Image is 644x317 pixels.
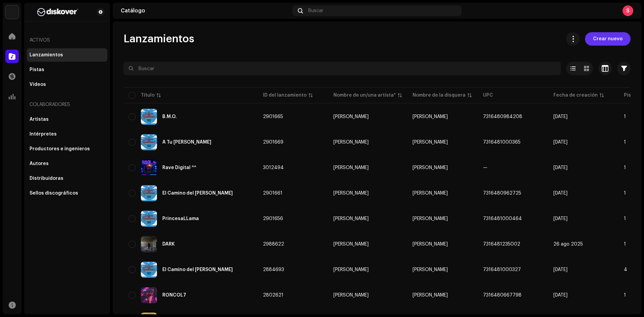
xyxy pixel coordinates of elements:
[30,52,63,58] div: Lanzamientos
[30,176,63,181] div: Distribuidoras
[483,216,522,221] span: 7316481000464
[333,293,369,298] div: [PERSON_NAME]
[413,293,448,298] span: Sheer Davo
[263,165,284,170] span: 3012494
[27,187,107,200] re-m-nav-item: Sellos discográficos
[333,242,402,247] span: Sheer Davo
[27,78,107,91] re-m-nav-item: Videos
[585,32,631,46] button: Crear nuevo
[141,211,157,227] img: a1180344-5ff4-4be7-b52b-aa544de497cb
[483,114,522,119] span: 7316480984208
[413,191,448,196] span: Sheer Davo
[623,5,633,16] div: S
[483,165,487,170] span: —
[624,114,626,119] span: 1
[27,63,107,76] re-m-nav-item: Pistas
[162,165,196,170] div: Rave Digital ^^
[27,172,107,185] re-m-nav-item: Distribuidoras
[413,216,448,221] span: Sheer Davo
[333,191,402,196] span: Sheer Davo
[553,216,568,221] span: 1 jul 2025
[162,140,211,145] div: A Tu Vera
[333,216,402,221] span: Sheer Davo
[141,287,157,303] img: 036ed416-7500-4fb9-ae78-e5d5e24e2084
[333,140,369,145] div: [PERSON_NAME]
[141,262,157,278] img: 62a0b02d-3d6e-484f-aa12-d44967e1ff9b
[624,242,626,247] span: 1
[624,216,626,221] span: 1
[162,242,175,247] div: DARK
[141,236,157,252] img: 676eb025-4d72-41d2-ae60-d4c9fe0e516c
[263,140,283,145] span: 2901669
[333,267,402,272] span: Sheer Davo
[162,114,177,119] div: B.M.O.
[27,97,107,113] re-a-nav-header: Colaboradores
[263,92,307,99] div: ID del lanzamiento
[141,92,155,99] div: Título
[162,293,186,298] div: RONCOL7
[162,267,233,272] div: El Camino del Guerrero
[413,114,448,119] span: Sheer Davo
[30,161,49,166] div: Autores
[624,191,626,196] span: 1
[333,165,369,170] div: [PERSON_NAME]
[162,191,233,196] div: El Camino del Guerrero
[553,242,583,247] span: 26 ago 2025
[333,114,402,119] span: Sheer Davo
[553,293,568,298] span: 13 may 2025
[624,165,626,170] span: 1
[30,117,49,122] div: Artistas
[553,114,568,119] span: 1 jul 2025
[30,191,78,196] div: Sellos discográficos
[483,140,521,145] span: 7316481000365
[30,146,90,152] div: Productores e ingenieros
[263,191,282,196] span: 2901661
[333,191,369,196] div: [PERSON_NAME]
[333,267,369,272] div: [PERSON_NAME]
[263,114,283,119] span: 2901665
[413,242,448,247] span: Sheer Davo
[141,185,157,201] img: 75c6efb8-0c9b-4e92-85d5-51abe28a43f7
[333,140,402,145] span: Sheer Davo
[333,92,396,99] div: Nombre de un/una artista*
[27,113,107,126] re-m-nav-item: Artistas
[263,267,284,272] span: 2884693
[27,32,107,48] re-a-nav-header: Activos
[483,293,522,298] span: 7316480667798
[5,5,19,19] img: 297a105e-aa6c-4183-9ff4-27133c00f2e2
[624,267,627,272] span: 4
[593,32,623,46] span: Crear nuevo
[553,267,568,272] span: 23 jun 2025
[27,142,107,156] re-m-nav-item: Productores e ingenieros
[30,131,57,137] div: Intérpretes
[333,165,402,170] span: Sheer Davo
[263,293,283,298] span: 2802621
[263,242,284,247] span: 2988622
[30,67,44,72] div: Pistas
[308,8,323,13] span: Buscar
[483,191,521,196] span: 7316480962725
[553,191,568,196] span: 1 jul 2025
[413,140,448,145] span: Sheer Davo
[553,140,568,145] span: 1 jul 2025
[27,127,107,141] re-m-nav-item: Intérpretes
[333,242,369,247] div: [PERSON_NAME]
[333,293,402,298] span: Sheer Davo
[30,82,46,87] div: Videos
[141,134,157,150] img: 097e2af0-5fd8-4e62-b408-8e5543ae7444
[162,216,199,221] div: PrincesaLLama
[333,114,369,119] div: [PERSON_NAME]
[30,8,86,16] img: b627a117-4a24-417a-95e9-2d0c90689367
[123,62,561,75] input: Buscar
[27,157,107,170] re-m-nav-item: Autores
[333,216,369,221] div: [PERSON_NAME]
[27,48,107,62] re-m-nav-item: Lanzamientos
[413,165,448,170] span: Sheer Davo
[121,8,290,13] div: Catálogo
[483,242,520,247] span: 7316481235002
[483,267,521,272] span: 7316481000327
[624,293,626,298] span: 1
[553,92,598,99] div: Fecha de creación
